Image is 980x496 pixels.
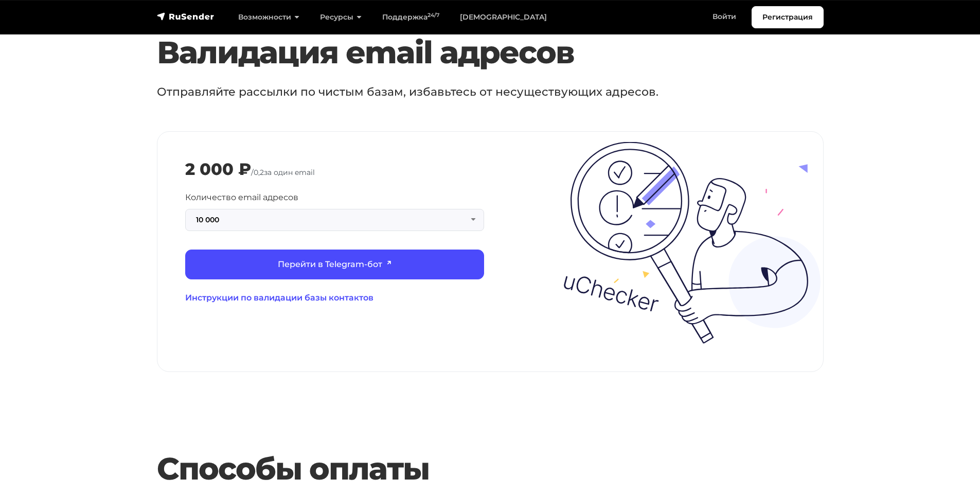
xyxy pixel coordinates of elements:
[185,191,298,204] label: Количество email адресов
[157,83,740,100] p: Отправляйте рассылки по чистым базам, избавьтесь от несуществующих адресов.
[251,168,315,177] span: / за один email
[427,12,439,19] sup: 24/7
[450,7,557,28] a: [DEMOGRAPHIC_DATA]
[228,7,310,28] a: Возможности
[254,168,264,177] span: 0,2
[157,11,215,22] img: RuSender
[185,250,484,279] a: Перейти в Telegram-бот
[310,7,372,28] a: Ресурсы
[185,209,484,231] button: 10 000
[157,450,767,487] h3: Способы оплаты
[157,34,767,71] h3: Валидация email адресов
[185,292,484,304] a: Инструкции по валидации базы контактов
[702,6,746,27] a: Войти
[752,6,824,28] a: Регистрация
[372,7,450,28] a: Поддержка24/7
[185,160,251,179] div: 2 000 ₽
